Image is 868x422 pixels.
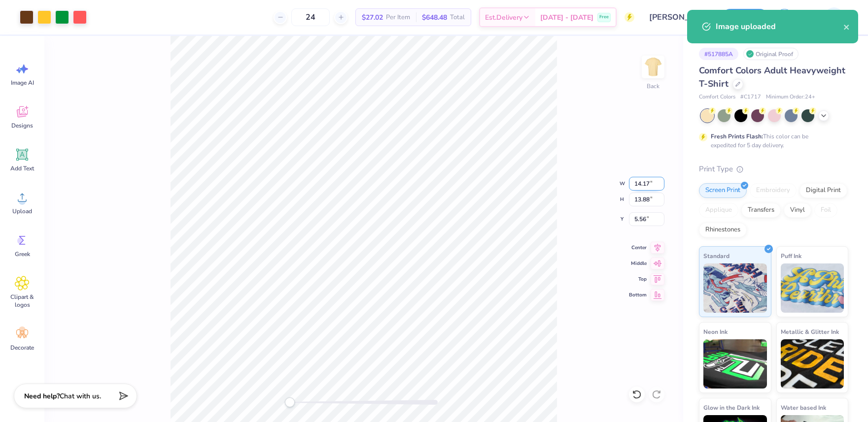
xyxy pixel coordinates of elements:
[781,263,844,313] img: Puff Ink
[799,183,847,198] div: Digital Print
[711,132,832,150] div: This color can be expedited for 5 day delivery.
[485,12,522,23] span: Est. Delivery
[781,326,839,337] span: Metallic & Glitter Ink
[766,93,815,101] span: Minimum Order: 24 +
[10,164,34,172] span: Add Text
[781,251,801,261] span: Puff Ink
[24,391,60,401] strong: Need help?
[824,7,844,27] img: Mark Navarro
[814,203,837,218] div: Foil
[12,207,32,215] span: Upload
[629,291,647,299] span: Bottom
[450,12,465,23] span: Total
[781,402,826,413] span: Water based Ink
[716,21,843,32] div: Image uploaded
[647,82,660,91] div: Back
[699,48,738,60] div: # 517885A
[643,57,663,77] img: Back
[699,203,738,218] div: Applique
[60,391,101,401] span: Chat with us.
[699,183,747,198] div: Screen Print
[703,263,767,313] img: Standard
[699,223,747,237] div: Rhinestones
[781,339,844,389] img: Metallic & Glitter Ink
[843,21,850,32] button: close
[750,183,797,198] div: Embroidery
[362,12,383,23] span: $27.02
[699,93,735,101] span: Comfort Colors
[711,132,763,140] strong: Fresh Prints Flash:
[699,163,848,175] div: Print Type
[740,93,761,101] span: # C1717
[741,203,781,218] div: Transfers
[743,48,799,60] div: Original Proof
[629,244,647,252] span: Center
[642,7,714,27] input: Untitled Design
[629,275,647,283] span: Top
[629,260,647,267] span: Middle
[703,251,729,261] span: Standard
[540,12,593,23] span: [DATE] - [DATE]
[703,326,728,337] span: Neon Ink
[599,14,609,21] span: Free
[422,12,447,23] span: $648.48
[11,122,33,130] span: Designs
[10,344,34,352] span: Decorate
[291,8,330,26] input: – –
[703,402,760,413] span: Glow in the Dark Ink
[699,65,845,90] span: Comfort Colors Adult Heavyweight T-Shirt
[784,203,811,218] div: Vinyl
[11,79,34,87] span: Image AI
[6,293,38,309] span: Clipart & logos
[703,339,767,389] img: Neon Ink
[15,250,30,258] span: Greek
[805,7,848,27] a: MN
[285,397,295,407] div: Accessibility label
[386,12,410,23] span: Per Item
